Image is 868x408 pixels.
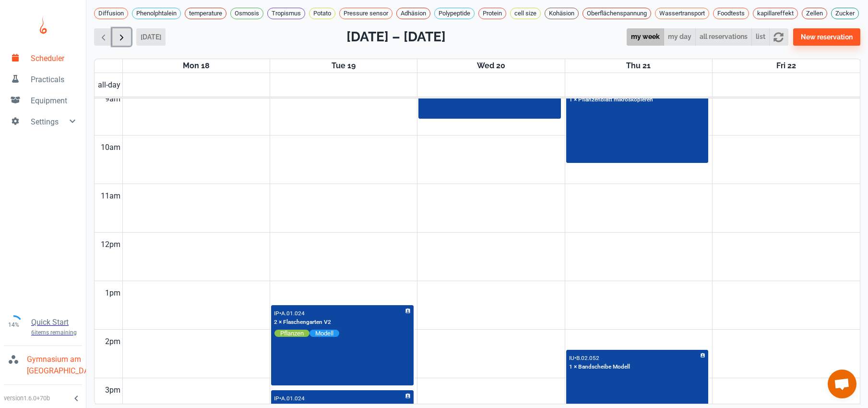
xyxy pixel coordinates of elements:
[624,59,653,73] a: August 21, 2025
[751,28,770,46] button: list
[99,184,122,208] div: 11am
[132,8,181,19] div: Phenolphtalein
[185,8,226,19] div: temperature
[330,59,357,73] a: August 19, 2025
[281,310,305,317] p: A.01.024
[396,8,430,19] div: Adhäsion
[479,9,506,18] span: Protein
[569,96,653,104] p: 1 × Pflanzenblatt mikroskopieren
[340,9,392,18] span: Pressure sensor
[769,28,788,46] button: refresh
[713,8,749,19] div: Foodtests
[831,8,859,19] div: Zucker
[181,59,212,73] a: August 18, 2025
[475,59,507,73] a: August 20, 2025
[583,8,651,19] div: Oberflächenspannung
[664,28,696,46] button: my day
[99,233,122,257] div: 12pm
[802,8,827,19] div: Zellen
[828,370,856,398] a: Chat öffnen
[99,136,122,160] div: 10am
[281,395,305,402] p: A.01.024
[569,363,630,371] p: 1 × Bandscheibe Modell
[346,27,446,47] h2: [DATE] – [DATE]
[774,59,798,73] a: August 22, 2025
[268,9,305,18] span: Tropismus
[309,329,339,337] span: Modell
[545,8,579,19] div: Kohäsion
[103,330,122,354] div: 2pm
[339,8,392,19] div: Pressure sensor
[274,329,309,337] span: Pflanzen
[576,355,599,361] p: B.02.052
[753,8,798,19] div: kapillareffekt
[478,8,506,19] div: Protein
[274,318,331,327] p: 2 × Flaschengarten V2
[397,9,430,18] span: Adhäsion
[96,79,122,91] span: all-day
[103,281,122,305] div: 1pm
[309,9,335,18] span: Potato
[713,9,749,18] span: Foodtests
[655,8,709,19] div: Wassertransport
[267,8,305,19] div: Tropismus
[655,9,709,18] span: Wassertransport
[112,28,131,46] button: Next week
[434,8,475,19] div: Polypeptide
[103,378,122,402] div: 3pm
[274,310,281,317] p: IP •
[627,28,664,46] button: my week
[94,8,128,19] div: Diffusion
[569,355,576,361] p: IU •
[583,9,651,18] span: Oberflächenspannung
[793,28,860,46] button: New reservation
[832,9,858,18] span: Zucker
[510,8,541,19] div: cell size
[136,28,166,46] button: [DATE]
[94,28,113,46] button: Previous week
[695,28,752,46] button: all reservations
[511,9,540,18] span: cell size
[435,9,474,18] span: Polypeptide
[103,87,122,111] div: 9am
[274,395,281,402] p: IP •
[185,9,226,18] span: temperature
[802,9,827,18] span: Zellen
[309,8,335,19] div: Potato
[95,9,128,18] span: Diffusion
[231,9,263,18] span: Osmosis
[132,9,180,18] span: Phenolphtalein
[545,9,578,18] span: Kohäsion
[753,9,797,18] span: kapillareffekt
[230,8,263,19] div: Osmosis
